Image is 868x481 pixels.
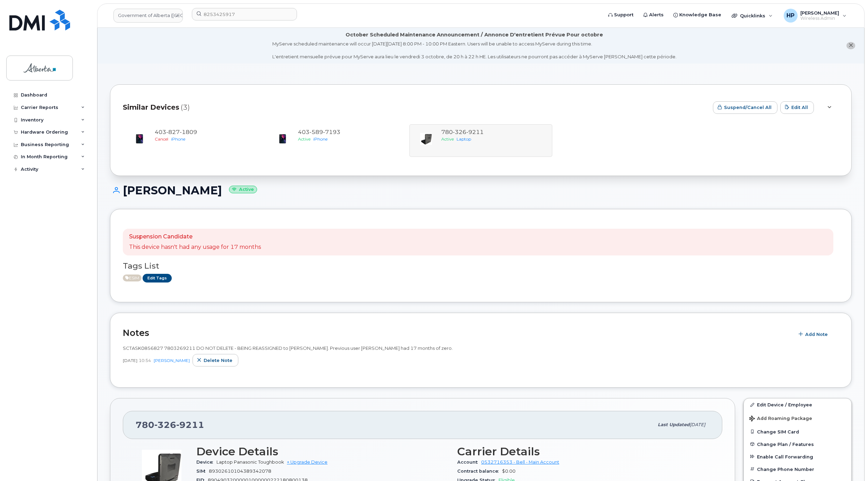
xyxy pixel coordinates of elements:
h3: Carrier Details [457,445,710,458]
span: Add Note [805,331,828,338]
span: 326 [154,420,176,430]
div: October Scheduled Maintenance Announcement / Annonce D'entretient Prévue Pour octobre [346,31,603,39]
img: image20231002-3703462-1ig824h.jpeg [276,132,290,146]
button: Edit All [780,101,814,114]
span: Last updated [658,422,690,427]
p: Suspension Candidate [129,233,261,241]
img: image20231002-3703462-1ig824h.jpeg [133,132,146,146]
span: [DATE] [690,422,705,427]
a: + Upgrade Device [287,459,327,465]
span: 403 [298,129,340,135]
span: [DATE] [123,357,137,363]
button: Enable Call Forwarding [744,450,851,463]
button: close notification [846,42,855,49]
span: 780 [136,420,204,430]
span: Suspend/Cancel All [724,104,772,111]
span: Laptop Panasonic Toughbook [216,459,284,465]
span: Contract balance [457,469,502,474]
span: Active [298,136,310,142]
a: 0532716353 - Bell - Main Account [481,459,559,465]
a: Edit Device / Employee [744,398,851,411]
a: [PERSON_NAME] [154,358,190,363]
p: This device hasn't had any usage for 17 months [129,243,261,251]
button: Add Roaming Package [744,411,851,425]
span: Change Plan / Features [757,441,814,447]
a: 4035897193ActiveiPhone [270,128,405,153]
span: Cancel [155,136,168,142]
span: 1809 [180,129,197,135]
span: 10:54 [139,357,151,363]
button: Change SIM Card [744,425,851,438]
button: Change Plan / Features [744,438,851,450]
h3: Device Details [196,445,449,458]
span: Enable Call Forwarding [757,454,813,459]
span: 589 [309,129,323,135]
h2: Notes [123,328,791,338]
span: 9211 [176,420,204,430]
button: Delete note [193,354,238,366]
span: 7193 [323,129,340,135]
span: Account [457,459,481,465]
span: 827 [166,129,180,135]
a: 4038271809CanceliPhone [127,128,262,153]
span: 89302610104389342078 [209,469,271,474]
span: SCTASK0856827 7803269211 DO NOT DELETE - BEING REASSIGNED to [PERSON_NAME]. Previous user [PERSON... [123,345,453,351]
span: $0.00 [502,469,516,474]
span: 403 [155,129,197,135]
span: iPhone [171,136,185,142]
button: Change Phone Number [744,463,851,475]
span: Device [196,459,216,465]
div: MyServe scheduled maintenance will occur [DATE][DATE] 8:00 PM - 10:00 PM Eastern. Users will be u... [272,41,676,60]
h1: [PERSON_NAME] [110,184,852,196]
button: Suspend/Cancel All [713,101,777,114]
span: iPhone [313,136,327,142]
a: Edit Tags [143,274,172,282]
span: Active [123,275,142,281]
button: Add Note [794,328,834,341]
span: Add Roaming Package [749,416,812,422]
h3: Tags List [123,262,839,270]
span: SIM [196,469,209,474]
span: Delete note [204,357,232,364]
span: Similar Devices [123,102,179,112]
small: Active [229,186,257,194]
span: Edit All [791,104,808,111]
span: (3) [181,102,190,112]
